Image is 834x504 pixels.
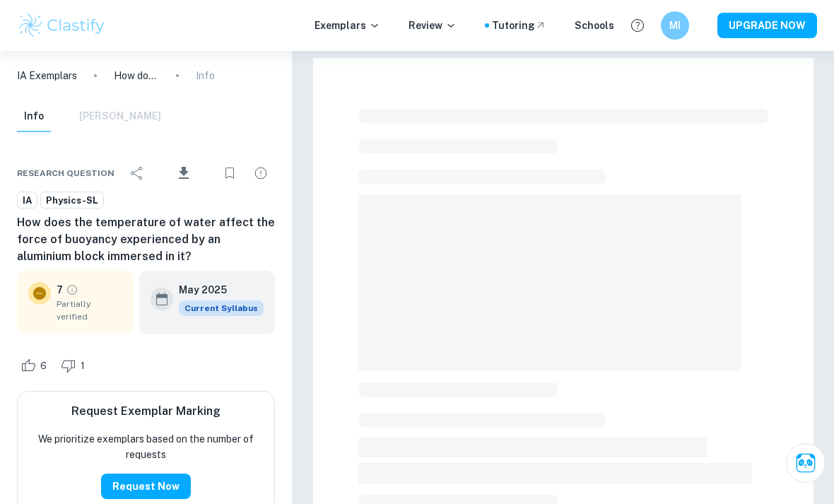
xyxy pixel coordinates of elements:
[41,194,103,208] span: Physics-SL
[492,18,546,33] a: Tutoring
[73,359,93,373] span: 1
[71,403,221,420] h6: Request Exemplar Marking
[57,282,63,298] p: 7
[154,155,213,192] div: Download
[33,359,54,373] span: 6
[179,282,252,298] h6: May 2025
[196,68,215,83] p: Info
[123,159,151,187] div: Share
[29,431,263,462] p: We prioritize exemplars based on the number of requests
[18,194,37,208] span: IA
[66,283,78,296] a: Grade partially verified
[57,298,122,323] span: Partially verified
[179,300,264,316] div: This exemplar is based on the current syllabus. Feel free to refer to it for inspiration/ideas wh...
[17,68,77,83] a: IA Exemplars
[57,354,93,377] div: Dislike
[17,101,51,132] button: Info
[17,354,54,377] div: Like
[17,214,275,265] h6: How does the temperature of water affect the force of buoyancy experienced by an aluminium block ...
[786,443,826,483] button: Ask Clai
[17,11,107,40] img: Clastify logo
[114,68,159,83] p: How does the temperature of water affect the force of buoyancy experienced by an aluminium block ...
[661,11,689,40] button: MI
[101,474,191,499] button: Request Now
[40,192,104,209] a: Physics-SL
[409,18,457,33] p: Review
[17,167,114,180] span: Research question
[216,159,244,187] div: Bookmark
[17,192,37,209] a: IA
[315,18,380,33] p: Exemplars
[717,13,817,38] button: UPGRADE NOW
[625,13,650,37] button: Help and Feedback
[179,300,264,316] span: Current Syllabus
[667,18,683,33] h6: MI
[247,159,275,187] div: Report issue
[575,18,614,33] a: Schools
